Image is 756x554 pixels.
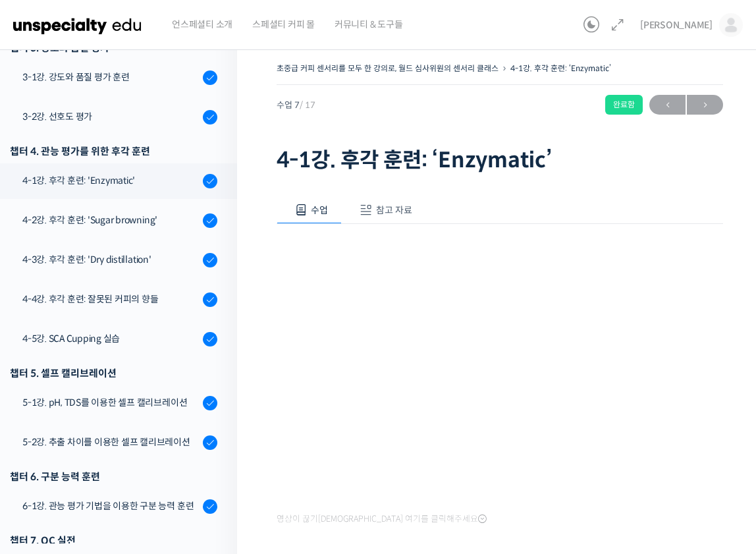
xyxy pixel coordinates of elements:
a: 대화 [87,418,170,451]
a: 홈 [4,418,87,451]
span: 설정 [203,437,219,448]
a: 설정 [170,418,253,451]
span: 대화 [121,438,136,449]
span: 홈 [41,437,49,448]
